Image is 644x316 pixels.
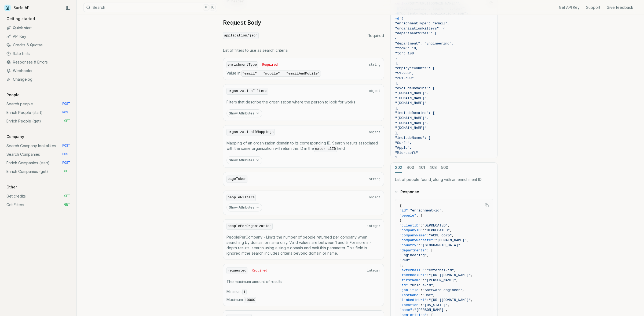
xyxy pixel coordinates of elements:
button: 202 [395,163,402,173]
span: Required [252,269,267,273]
span: , [433,293,435,297]
span: integer [367,269,380,273]
span: "Surfe", [395,141,412,145]
span: "[PERSON_NAME]" [414,308,446,312]
span: ], [395,156,399,160]
p: The maximum amount of results [226,279,380,284]
a: Get credits GET [4,192,72,200]
span: "external-id" [427,268,454,272]
span: "[US_STATE]" [423,303,448,307]
span: , [441,209,444,213]
button: Show Attributes [226,203,262,211]
span: : [427,298,429,302]
span: "facebookUrl" [400,273,427,277]
p: List of people found, along with an enrichment ID [395,177,493,182]
code: pageToken [226,176,247,183]
span: Required [262,63,278,67]
span: : [427,273,429,277]
span: "to": 100 [395,51,414,55]
span: "excludeDomains": [ [395,86,435,90]
code: peopleFilters [226,194,256,201]
span: "country" [400,243,418,247]
span: , [448,224,450,228]
p: Filters that describe the organization where the person to look for works [226,99,380,105]
span: : [420,303,423,307]
button: Search⌘K [83,3,217,12]
span: : [408,283,410,287]
span: "[DOMAIN_NAME]" [435,238,467,242]
span: , [446,308,448,312]
span: : [425,268,427,272]
span: "[URL][DOMAIN_NAME]" [429,298,471,302]
span: , [427,253,429,257]
span: "jobTitle" [400,288,420,292]
span: '{ [399,17,404,21]
span: "enrichmentType": "email", [395,21,449,25]
span: Maximum : [226,297,380,303]
span: object [369,89,380,93]
span: object [369,130,380,135]
span: "location" [400,303,420,307]
span: , [471,273,473,277]
span: GET [64,169,70,174]
kbd: K [210,5,215,10]
button: Show Attributes [226,109,262,117]
span: Minimum : [226,289,380,295]
span: "companyName" [400,233,427,237]
span: Value in : [226,70,380,76]
span: "[DOMAIN_NAME]" [395,126,426,130]
code: 1 [242,289,247,295]
a: Get Filters GET [4,200,72,209]
span: POST [62,102,70,106]
a: API Key [4,32,72,41]
span: : [418,243,420,247]
button: 401 [418,163,425,173]
span: , [454,268,456,272]
span: POST [62,152,70,157]
span: "[DOMAIN_NAME]" [395,101,426,105]
a: Surfe API [4,4,31,12]
button: Show Attributes [226,156,262,164]
span: ], [400,263,404,267]
p: Company [4,134,26,139]
span: string [369,177,380,181]
span: { [400,218,402,222]
a: Enrich People (get) GET [4,117,72,125]
span: : [427,233,429,237]
code: organizationFilters [226,88,268,95]
span: : [412,308,414,312]
span: "Doe" [423,293,433,297]
span: "[PERSON_NAME]" [425,278,456,282]
a: Responses & Errors [4,58,72,66]
span: { [400,204,402,208]
span: integer [367,224,380,228]
span: "includeDomains": [ [395,111,435,115]
span: , [460,243,462,247]
span: "clientID" [400,224,420,228]
span: "201-500" [395,76,414,80]
span: ], [395,106,399,110]
span: "[DOMAIN_NAME]", [395,96,429,100]
span: POST [62,144,70,148]
span: "organizationFilters": { [395,27,445,31]
span: , [452,233,454,237]
span: "DEPRECATED" [425,228,450,232]
span: , [456,278,458,282]
code: externalID [314,146,337,152]
span: "[DOMAIN_NAME]", [395,121,429,125]
p: PeoplePerCompany - Limits the number of people returned per company when searching by domain or n... [226,235,380,256]
span: "companyWebsite" [400,238,433,242]
button: Copy Text [483,201,491,209]
span: "departments" [400,248,427,252]
a: Support [586,5,600,10]
a: Changelog [4,75,72,84]
a: Request Body [223,19,261,27]
span: "Apple", [395,146,412,150]
button: 403 [429,163,437,173]
span: : [420,288,423,292]
span: "linkedinUrl" [400,298,427,302]
a: Rate limits [4,49,72,58]
span: GET [64,194,70,198]
span: -d [395,17,399,21]
span: : [423,228,425,232]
